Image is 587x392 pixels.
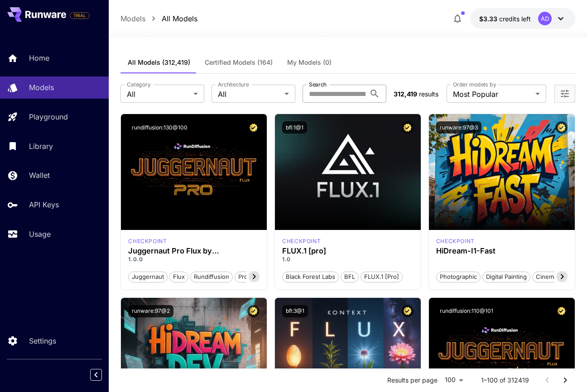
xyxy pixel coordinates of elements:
[29,335,56,346] p: Settings
[361,272,402,282] span: FLUX.1 [pro]
[556,371,574,389] button: Go to next page
[341,272,358,282] span: BFL
[282,237,321,245] div: fluxpro
[29,82,54,93] p: Models
[555,121,568,134] button: Certified Model – Vetted for best performance and includes a commercial license.
[70,10,90,21] span: Add your payment card to enable full platform functionality.
[436,271,481,282] button: Photographic
[128,237,167,245] p: checkpoint
[436,237,475,245] div: HiDream Fast
[247,121,260,134] button: Certified Model – Vetted for best performance and includes a commercial license.
[129,272,167,282] span: juggernaut
[128,271,168,282] button: juggernaut
[481,376,529,385] p: 1–100 of 312419
[70,12,89,19] span: TRIAL
[29,170,50,181] p: Wallet
[283,272,338,282] span: Black Forest Labs
[282,121,307,134] button: bfl:1@1
[169,271,188,282] button: flux
[97,367,109,383] div: Collapse sidebar
[170,272,188,282] span: flux
[555,305,568,317] button: Certified Model – Vetted for best performance and includes a commercial license.
[470,8,575,29] button: $3.32864AD
[127,89,190,100] span: All
[482,271,530,282] button: Digital Painting
[205,58,273,67] span: Certified Models (164)
[218,81,249,88] label: Architecture
[29,199,59,210] p: API Keys
[361,271,403,282] button: FLUX.1 [pro]
[436,247,568,255] h3: HiDream-I1-Fast
[128,247,260,255] h3: Juggernaut Pro Flux by RunDiffusion
[235,271,251,282] button: pro
[120,13,197,24] nav: breadcrumb
[401,305,414,317] button: Certified Model – Vetted for best performance and includes a commercial license.
[441,373,467,387] div: 100
[282,305,308,317] button: bfl:3@1
[453,89,532,100] span: Most Popular
[436,121,481,134] button: runware:97@3
[483,272,530,282] span: Digital Painting
[282,247,414,255] h3: FLUX.1 [pro]
[282,271,339,282] button: Black Forest Labs
[341,271,359,282] button: BFL
[437,272,480,282] span: Photographic
[419,90,438,98] span: results
[479,15,499,23] span: $3.33
[436,237,475,245] p: checkpoint
[128,58,190,67] span: All Models (312,419)
[394,90,417,98] span: 312,419
[128,255,260,263] p: 1.0.0
[162,13,197,24] a: All Models
[533,272,567,282] span: Cinematic
[282,237,321,245] p: checkpoint
[218,89,281,100] span: All
[387,376,438,385] p: Results per page
[90,369,102,381] button: Collapse sidebar
[309,81,327,88] label: Search
[282,255,414,263] p: 1.0
[247,305,260,317] button: Certified Model – Vetted for best performance and includes a commercial license.
[287,58,332,67] span: My Models (0)
[29,53,49,63] p: Home
[499,15,531,23] span: credits left
[29,229,51,239] p: Usage
[479,14,531,24] div: $3.32864
[127,81,151,88] label: Category
[128,237,167,245] div: FLUX.1 D
[538,12,552,25] div: AD
[128,121,191,134] button: rundiffusion:130@100
[120,13,145,24] a: Models
[401,121,414,134] button: Certified Model – Vetted for best performance and includes a commercial license.
[559,88,570,100] button: Open more filters
[235,272,251,282] span: pro
[29,141,53,152] p: Library
[532,271,567,282] button: Cinematic
[128,305,173,317] button: runware:97@2
[191,272,232,282] span: rundiffusion
[29,111,68,122] p: Playground
[190,271,233,282] button: rundiffusion
[453,81,496,88] label: Order models by
[436,305,497,317] button: rundiffusion:110@101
